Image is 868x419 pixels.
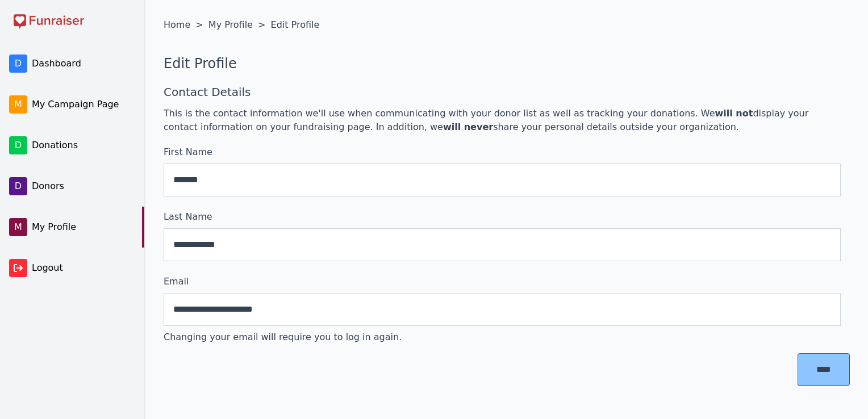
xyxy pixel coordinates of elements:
[9,177,27,195] span: D
[258,19,265,30] span: >
[164,210,841,224] label: Last Name
[32,98,133,111] span: My Campaign Page
[164,330,841,344] p: Changing your email will require you to log in again.
[32,57,133,70] span: Dashboard
[164,84,841,100] h2: Contact Details
[9,95,27,114] span: M
[32,220,133,234] span: My Profile
[164,145,841,159] label: First Name
[9,136,27,154] span: D
[9,218,27,236] span: M
[9,55,27,73] span: D
[164,275,841,288] label: Email
[164,18,850,36] nav: Breadcrumb
[32,139,133,152] span: Donations
[195,19,203,30] span: >
[32,261,135,275] span: Logout
[715,108,753,119] span: will not
[269,18,322,36] span: Edit Profile
[164,107,841,134] p: This is the contact information we'll use when communicating with your donor list as well as trac...
[14,14,84,30] img: Funraiser logo
[32,179,133,193] span: Donors
[164,55,850,73] h1: Edit Profile
[164,18,193,36] a: Home
[443,121,493,132] span: will never
[206,18,255,36] a: My Profile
